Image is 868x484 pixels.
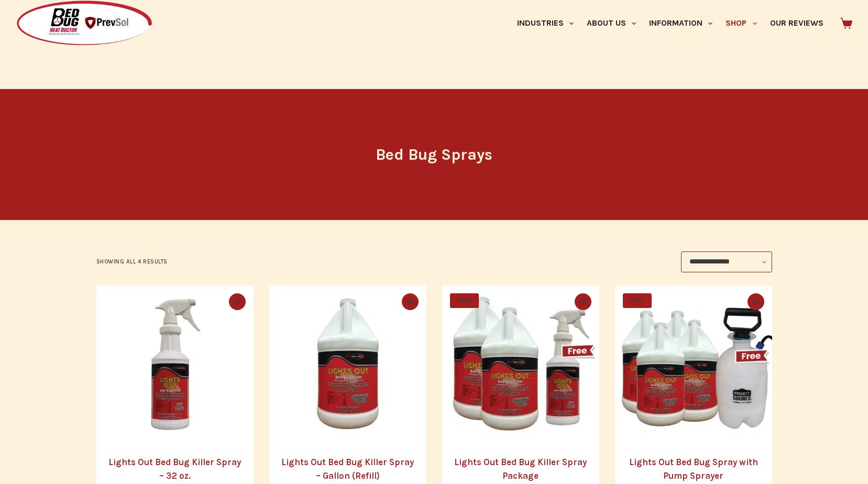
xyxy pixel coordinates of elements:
[615,285,772,443] a: Lights Out Bed Bug Spray with Pump Sprayer
[629,457,758,481] a: Lights Out Bed Bug Spray with Pump Sprayer
[442,285,599,443] picture: LightsOutPackage
[748,293,764,310] button: Quick view toggle
[269,285,426,443] img: Lights Out Bed Bug Killer Spray - Gallon (Refill)
[281,457,414,481] a: Lights Out Bed Bug Killer Spray – Gallon (Refill)
[454,457,587,481] a: Lights Out Bed Bug Killer Spray Package
[442,285,599,443] a: Lights Out Bed Bug Killer Spray Package
[238,143,631,167] h1: Bed Bug Sprays
[269,285,426,443] picture: lights-out-gallon
[108,457,241,481] a: Lights Out Bed Bug Killer Spray – 32 oz.
[96,257,168,267] p: Showing all 4 results
[442,285,599,443] img: Lights Out Bed Bug Spray Package with two gallons and one 32 oz
[450,293,479,308] span: SALE
[623,293,652,308] span: SALE
[229,293,246,310] button: Quick view toggle
[575,293,591,310] button: Quick view toggle
[96,285,254,443] picture: lights-out-qt-sprayer
[681,251,772,272] select: Shop order
[96,285,254,443] img: Lights Out Bed Bug Killer Spray - 32 oz.
[402,293,419,310] button: Quick view toggle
